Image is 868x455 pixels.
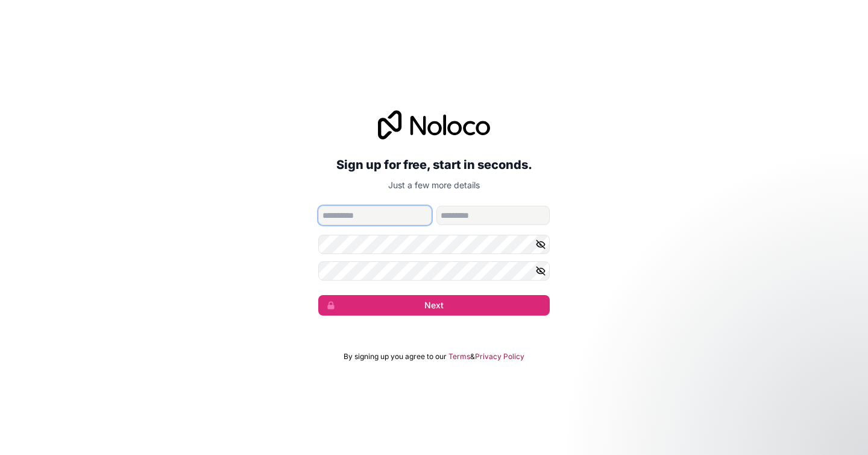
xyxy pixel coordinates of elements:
input: Confirm password [318,261,550,281]
button: Next [318,295,550,316]
input: given-name [318,206,432,225]
a: Privacy Policy [475,352,524,361]
iframe: Intercom notifications message [627,364,868,449]
input: family-name [436,206,550,225]
h2: Sign up for free, start in seconds. [318,154,550,176]
input: Password [318,235,550,254]
a: Terms [448,352,470,361]
p: Just a few more details [318,179,550,191]
span: By signing up you agree to our [344,352,447,361]
span: & [470,352,475,361]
